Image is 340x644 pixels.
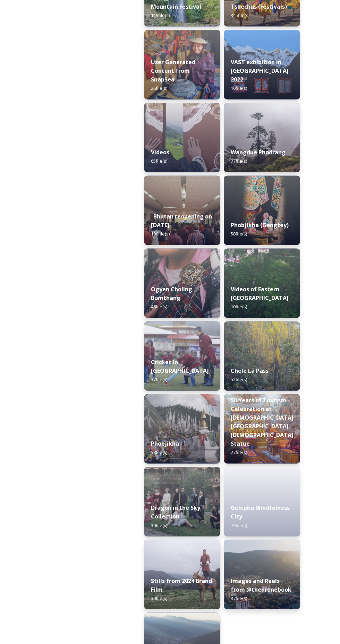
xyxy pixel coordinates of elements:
[224,30,300,99] img: VAST%2520Bhutan%2520art%2520exhibition%2520in%2520Brussels3.jpg
[231,221,289,229] strong: Phobjikha (Gangtey)
[231,577,291,593] strong: Images and Reels from @thedronebook
[224,540,300,609] img: 01697a38-64e0-42f2-b716-4cd1f8ee46d6.jpg
[144,30,220,99] img: 0FDA4458-C9AB-4E2F-82A6-9DC136F7AE71.jpeg
[151,595,167,601] span: 30 file(s)
[151,148,169,156] strong: Videos
[231,504,290,520] strong: Gelephu Mindfulness City
[231,58,289,83] strong: VAST exhibition in [GEOGRAPHIC_DATA] 2022
[144,321,220,390] img: Bhutan%2520Cricket%25201.jpeg
[151,58,195,83] strong: User Generated Content from SnapSea
[151,85,167,91] span: 26 file(s)
[151,12,170,18] span: 119 file(s)
[231,158,247,164] span: 77 file(s)
[224,103,300,172] img: 2022-10-01%252016.15.46.jpg
[231,231,247,237] span: 58 file(s)
[144,248,220,318] img: Ogyen%2520Choling%2520by%2520Matt%2520Dutile5.jpg
[231,3,287,10] strong: Tshechus (Festivals)
[224,248,300,318] img: East%2520Bhutan%2520-%2520Khoma%25204K%2520Color%2520Graded.jpg
[144,540,220,609] img: 4075df5a-b6ee-4484-8e29-7e779a92fa88.jpg
[151,440,179,447] strong: Phobjikha
[231,367,269,375] strong: Chele La Pass
[144,467,220,536] img: 74f9cf10-d3d5-4c08-9371-13a22393556d.jpg
[231,396,294,447] strong: 50 Years of Tourism Celebration at [DEMOGRAPHIC_DATA][GEOGRAPHIC_DATA][DEMOGRAPHIC_DATA] Statue
[231,85,247,91] span: 16 file(s)
[151,158,167,164] span: 65 file(s)
[231,376,247,383] span: 52 file(s)
[151,213,212,229] strong: _Bhutan reopening on [DATE]
[224,175,300,245] img: Phobjika%2520by%2520Matt%2520Dutile2.jpg
[231,449,247,455] span: 27 file(s)
[231,12,249,18] span: 345 file(s)
[231,148,286,156] strong: Wangdue Phodrang
[231,285,289,302] strong: Videos of Eastern [GEOGRAPHIC_DATA]
[151,285,192,302] strong: Ogyen Choling Bumthang
[224,321,300,390] img: Marcus%2520Westberg%2520Chelela%2520Pass%25202023_52.jpg
[231,303,247,310] span: 10 file(s)
[224,467,300,553] iframe: msdoc-iframe
[151,522,167,528] span: 30 file(s)
[151,303,167,310] span: 48 file(s)
[151,358,209,375] strong: Cricket in [GEOGRAPHIC_DATA]
[151,504,200,520] strong: Dragon in the Sky Collection
[151,231,170,237] span: 100 file(s)
[151,577,212,593] strong: Stills from 2024 Brand Film
[151,449,167,455] span: 58 file(s)
[144,175,220,245] img: DSC00319.jpg
[231,522,247,528] span: 79 file(s)
[144,103,220,172] img: Textile.jpg
[231,595,247,601] span: 37 file(s)
[144,394,220,463] img: Phobjika%2520by%2520Matt%2520Dutile1.jpg
[151,376,167,383] span: 37 file(s)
